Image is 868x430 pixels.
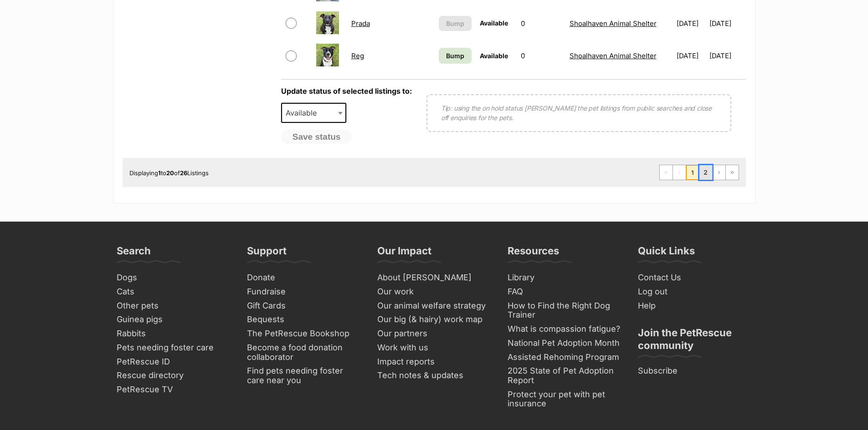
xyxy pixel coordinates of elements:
a: Our big (& hairy) work map [374,313,495,327]
a: Our partners [374,327,495,341]
strong: 20 [166,169,174,177]
h3: Join the PetRescue community [638,326,752,357]
td: [DATE] [709,40,745,71]
a: Pets needing foster care [113,341,234,355]
span: Previous page [673,165,686,180]
a: Gift Cards [243,299,365,313]
a: Subscribe [634,364,755,378]
a: Contact Us [634,271,755,285]
button: Save status [281,130,352,144]
label: Update status of selected listings to: [281,86,412,96]
h3: Support [247,244,287,263]
a: Bump [439,48,472,64]
a: Tech notes & updates [374,369,495,383]
td: [DATE] [709,8,745,39]
span: Available [282,106,326,119]
a: Work with us [374,341,495,355]
td: 0 [517,40,565,71]
button: Bump [439,16,472,31]
span: Bump [446,19,464,28]
a: Shoalhaven Animal Shelter [570,51,657,60]
a: Prada [351,19,370,28]
span: First page [660,165,673,180]
a: Fundraise [243,285,365,299]
a: Log out [634,285,755,299]
span: Available [480,19,508,27]
h3: Resources [508,244,559,263]
h3: Our Impact [377,244,431,263]
a: FAQ [504,285,625,299]
span: Displaying to of Listings [129,169,209,177]
td: [DATE] [673,40,709,71]
a: Page 2 [699,165,712,180]
a: Rescue directory [113,369,234,383]
a: How to Find the Right Dog Trainer [504,299,625,322]
a: About [PERSON_NAME] [374,271,495,285]
span: Available [480,52,508,60]
a: Become a food donation collaborator [243,341,365,364]
a: Next page [713,165,725,180]
span: Bump [446,51,464,61]
nav: Pagination [659,165,739,180]
a: Bequests [243,313,365,327]
a: 2025 State of Pet Adoption Report [504,364,625,387]
a: Find pets needing foster care near you [243,364,365,387]
strong: 26 [180,169,187,177]
a: Our animal welfare strategy [374,299,495,313]
a: Donate [243,271,365,285]
td: [DATE] [673,8,709,39]
p: Tip: using the on hold status [PERSON_NAME] the pet listings from public searches and close off e... [441,103,717,122]
a: Help [634,299,755,313]
span: Available [281,103,347,123]
a: Rabbits [113,327,234,341]
h3: Search [117,244,151,263]
a: Dogs [113,271,234,285]
a: Reg [351,51,364,60]
a: National Pet Adoption Month [504,336,625,350]
td: 0 [517,8,565,39]
h3: Quick Links [638,244,695,263]
a: Protect your pet with pet insurance [504,388,625,411]
a: Library [504,271,625,285]
a: Impact reports [374,355,495,369]
a: PetRescue TV [113,383,234,397]
span: Page 1 [686,165,699,180]
a: Last page [726,165,739,180]
a: Cats [113,285,234,299]
a: Assisted Rehoming Program [504,350,625,364]
a: Other pets [113,299,234,313]
a: The PetRescue Bookshop [243,327,365,341]
strong: 1 [158,169,161,177]
a: Guinea pigs [113,313,234,327]
a: What is compassion fatigue? [504,322,625,336]
a: Our work [374,285,495,299]
a: PetRescue ID [113,355,234,369]
a: Shoalhaven Animal Shelter [570,19,657,28]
